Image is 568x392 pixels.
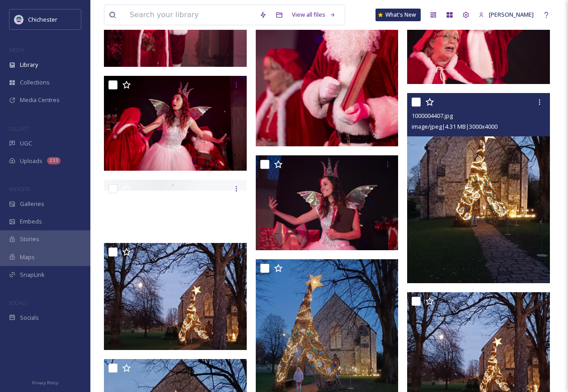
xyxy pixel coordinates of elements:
input: Search your library [125,5,255,25]
img: Priory Park Panto 5.jpeg [256,155,399,250]
span: 1000004407.jpg [412,112,453,120]
span: UGC [20,139,32,148]
span: Embeds [20,217,42,226]
span: Uploads [20,157,42,165]
div: 233 [47,157,61,164]
span: WIDGETS [9,186,30,192]
a: Privacy Policy [32,377,58,387]
a: [PERSON_NAME] [474,6,538,23]
span: MEDIA [9,47,25,53]
span: Maps [20,253,35,261]
span: Media Centres [20,96,60,104]
span: SnapLink [20,271,45,279]
img: Priory Park Panto 3.jpeg [104,76,247,171]
span: Privacy Policy [32,380,58,386]
span: Galleries [20,200,44,208]
span: COLLECT [9,125,28,132]
span: Library [20,61,38,69]
span: Chichester [28,15,57,23]
a: What's New [376,9,421,21]
span: Collections [20,78,50,87]
span: image/jpeg | 4.31 MB | 3000 x 4000 [412,122,498,131]
img: Logo_of_Chichester_District_Council.png [14,15,23,24]
span: Stories [20,235,39,243]
img: 1000004407.jpg [407,93,550,283]
img: 1000004403.jpg [104,243,247,350]
span: SOCIALS [9,299,27,306]
a: View all files [287,6,340,23]
span: Socials [20,313,39,322]
span: [PERSON_NAME] [489,10,534,19]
